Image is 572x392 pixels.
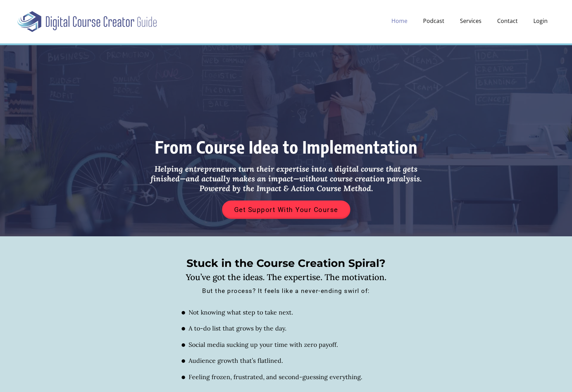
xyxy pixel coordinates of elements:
[91,273,481,281] h3: You’ve got the ideas. The expertise. The motivation.
[384,15,414,27] a: Home
[526,15,555,27] a: Login
[490,15,525,27] a: Contact
[151,164,422,193] span: Helping entrepreneurs turn their expertise into a digital course that gets finished—and actually ...
[189,373,418,382] div: Feeling frozen, frustrated, and second-guessing everything.
[224,15,555,27] nav: Menu
[189,356,418,365] div: Audience growth that’s flatlined.
[189,308,418,317] div: Not knowing what step to take next.
[453,15,488,27] a: Services
[88,257,484,270] h2: Stuck in the Course Creation Spiral?
[17,9,157,34] img: Digital Course Creator Guide Logo – Click to Return to Home Page
[222,201,350,219] a: Get Support With Your Course
[189,324,418,333] div: A to-do list that grows by the day.
[150,137,422,157] h1: From Course Idea to Implementation
[189,340,418,349] div: Social media sucking up your time with zero payoff.
[416,15,451,27] a: Podcast
[234,206,338,213] span: Get Support With Your Course
[91,288,481,294] h4: But the process? It feels like a never-ending swirl of:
